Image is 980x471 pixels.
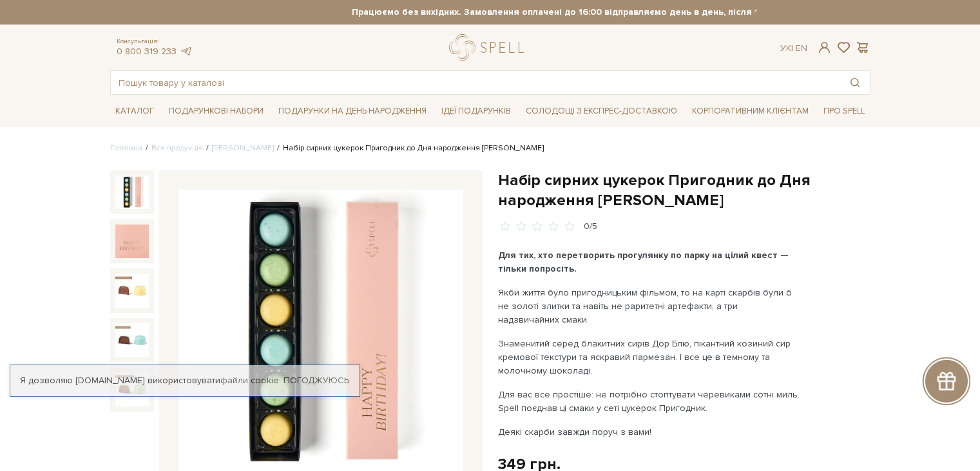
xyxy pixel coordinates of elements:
[220,375,279,386] a: файли cookie
[180,46,193,57] a: telegram
[10,375,360,386] div: Я дозволяю [DOMAIN_NAME] використовувати
[498,388,800,415] p: Для вас все простіше: не потрібно стоптувати черевиками сотні миль. Spell поєднав ці смаки у сеті...
[436,101,516,121] span: Ідеї подарунків
[111,71,840,94] input: Пошук товару у каталозі
[115,175,149,209] img: Набір сирних цукерок Пригодник до Дня народження рожевий
[115,323,149,357] img: Набір сирних цукерок Пригодник до Дня народження рожевий
[117,46,177,57] a: 0 800 319 233
[818,101,870,121] span: Про Spell
[584,221,597,233] div: 0/5
[164,101,269,121] span: Подарункові набори
[449,34,530,61] a: logo
[780,43,807,54] div: Ук
[115,225,149,258] img: Набір сирних цукерок Пригодник до Дня народження рожевий
[283,375,349,386] a: Погоджуюсь
[791,43,793,54] span: |
[212,143,274,153] a: [PERSON_NAME]
[273,101,432,121] span: Подарунки на День народження
[110,101,159,121] span: Каталог
[498,170,870,210] h1: Набір сирних цукерок Пригодник до Дня народження [PERSON_NAME]
[115,274,149,307] img: Набір сирних цукерок Пригодник до Дня народження рожевий
[796,43,807,54] a: En
[110,143,142,153] a: Головна
[498,286,800,326] p: Якби життя було пригодницьким фільмом, то на карті скарбів були б не золоті злитки та навіть не р...
[151,143,203,153] a: Вся продукція
[687,100,814,122] a: Корпоративним клієнтам
[521,100,682,122] a: Солодощі з експрес-доставкою
[498,425,800,439] p: Деякі скарби завжди поруч з вами!
[498,337,800,377] p: Знаменитий серед блакитних сирів Дор Блю, пікантний козиний сир кремової текстури та яскравий пар...
[498,250,789,274] b: Для тих, хто перетворить прогулянку по парку на цілий квест — тільки попросіть.
[274,143,544,154] li: Набір сирних цукерок Пригодник до Дня народження [PERSON_NAME]
[117,37,193,46] span: Консультація:
[840,71,870,94] button: Пошук товару у каталозі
